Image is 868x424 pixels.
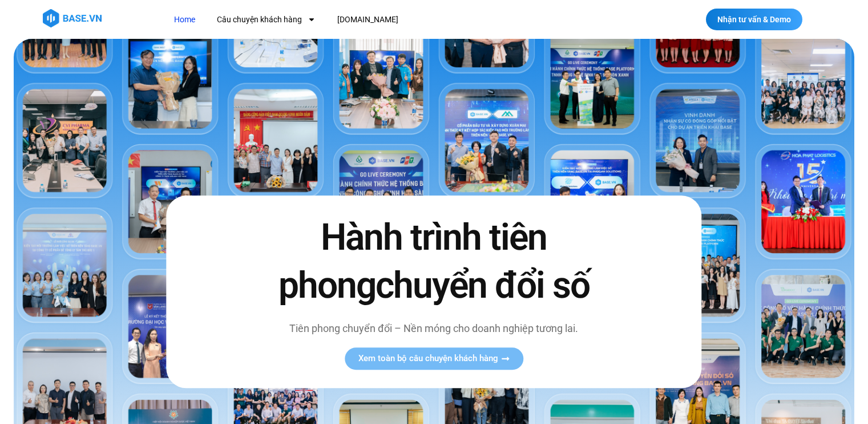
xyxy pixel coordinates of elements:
[165,9,608,30] nav: Menu
[165,9,204,30] a: Home
[376,264,590,307] span: chuyển đổi số
[706,9,802,30] a: Nhận tư vấn & Demo
[254,214,613,309] h2: Hành trình tiên phong
[717,15,791,23] span: Nhận tư vấn & Demo
[358,354,498,363] span: Xem toàn bộ câu chuyện khách hàng
[208,9,324,30] a: Câu chuyện khách hàng
[254,321,613,336] p: Tiên phong chuyển đổi – Nền móng cho doanh nghiệp tương lai.
[345,347,523,370] a: Xem toàn bộ câu chuyện khách hàng
[329,9,407,30] a: [DOMAIN_NAME]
